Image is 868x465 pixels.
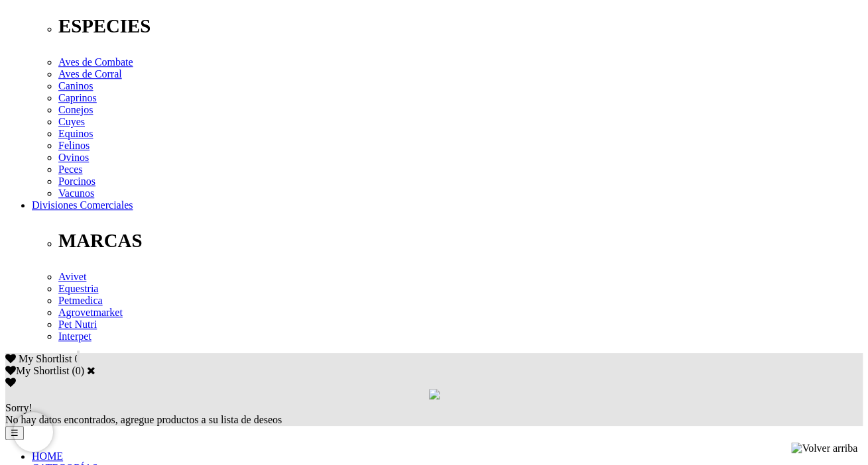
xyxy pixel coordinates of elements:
[58,295,103,306] a: Petmedica
[58,307,123,318] a: Agrovetmarket
[58,68,122,79] a: Aves de Corral
[58,15,863,37] p: ESPECIES
[58,331,92,342] a: Interpet
[32,450,63,462] a: HOME
[58,230,863,252] p: MARCAS
[5,365,69,376] label: My Shortlist
[5,426,24,440] button: ☰
[58,187,94,199] a: Vacunos
[58,176,95,187] a: Porcinos
[5,402,32,413] span: Sorry!
[429,389,440,399] img: loading.gif
[58,116,85,127] a: Cuyes
[19,353,72,364] span: My Shortlist
[87,365,95,376] a: Cerrar
[5,402,863,426] div: No hay datos encontrados, agregue productos a su lista de deseos
[13,412,53,452] iframe: Brevo live chat
[58,92,97,103] a: Caprinos
[72,365,84,376] span: ( )
[32,199,133,211] a: Divisiones Comerciales
[791,442,857,454] img: Volver arriba
[58,104,93,115] a: Conejos
[58,319,97,330] a: Pet Nutri
[58,128,93,139] a: Equinos
[58,56,133,68] a: Aves de Combate
[58,271,86,282] a: Avivet
[58,140,90,151] a: Felinos
[58,283,98,294] a: Equestria
[76,365,81,376] label: 0
[58,80,93,91] a: Caninos
[74,353,80,364] span: 0
[58,152,89,163] a: Ovinos
[58,164,82,175] a: Peces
